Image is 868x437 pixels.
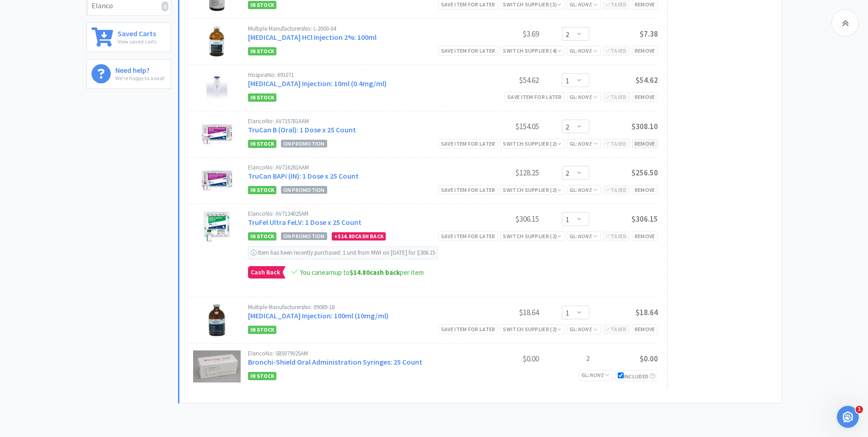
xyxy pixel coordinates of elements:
[248,72,470,78] div: Hospira No: 691071
[470,353,539,364] div: $0.00
[281,232,327,240] span: On Promotion
[248,246,438,259] div: Item has been recently purchased: 1 unit from MWI on [DATE] for $306.15
[470,121,539,132] div: $154.05
[578,93,592,100] i: None
[300,268,424,277] span: You can earn up to per item
[503,325,561,333] div: Switch Supplier ( 2 )
[632,324,658,334] div: Remove
[201,304,233,336] img: 5f217cb884994c5688831573877da0d6_7067.png
[503,46,561,55] div: Switch Supplier ( 4 )
[248,33,377,42] a: [MEDICAL_DATA] HCl Injection 2%: 100ml
[206,72,228,104] img: d16ddc53e4544b2a80cd7ab3d79b402e_310655.png
[248,140,276,148] span: In Stock
[248,1,276,9] span: In Stock
[570,1,598,8] span: GL:
[632,185,658,195] div: Remove
[632,231,658,241] div: Remove
[606,186,627,193] span: Taxed
[118,27,156,37] h6: Saved Carts
[248,304,470,310] div: Multiple Manufacturers No: 09089-18
[470,75,539,86] div: $54.62
[636,307,658,317] span: $18.64
[570,233,598,240] span: GL:
[570,186,598,193] span: GL:
[118,37,156,46] p: View saved carts
[470,307,539,318] div: $18.64
[570,47,598,54] span: GL:
[248,164,470,170] div: Elanco No: AV716281AAM
[248,93,276,102] span: In Stock
[578,140,592,147] i: None
[438,185,498,195] div: Save item for later
[631,168,658,178] span: $256.50
[248,350,470,356] div: Elanco No: SB5079025AM
[503,139,561,148] div: Switch Supplier ( 2 )
[350,268,400,277] strong: cash back
[193,350,241,382] img: 87b8bb7aa9b24df8bd0bd0ebfeceddfb_233395.png
[248,357,422,366] a: Bronchi-Shield Oral Administration Syringes: 25 Count
[578,326,592,333] i: None
[115,74,165,82] p: We're happy to assist!
[248,311,388,320] a: [MEDICAL_DATA] Injection: 100ml (10mg/ml)
[606,233,627,240] span: Taxed
[248,171,359,180] a: TruCan BAPi (IN): 1 Dose x 25 Count
[248,118,470,124] div: Elanco No: AV715781AAM
[248,211,470,217] div: Elanco No: AV7134025AM
[248,186,276,194] span: In Stock
[281,186,327,194] span: On Promotion
[248,326,276,334] span: In Stock
[570,93,598,100] span: GL:
[503,186,561,194] div: Switch Supplier ( 2 )
[162,1,168,11] i: 0
[438,324,498,334] div: Save item for later
[606,140,627,147] span: Taxed
[438,231,498,241] div: Save item for later
[618,373,655,380] span: Included
[578,233,592,240] i: None
[350,268,370,277] span: $14.80
[470,167,539,178] div: $128.25
[632,92,658,102] div: Remove
[338,233,354,240] span: $14.80
[207,26,227,58] img: d192776362e24d5bbab08e5e07bf5032_6648.png
[632,139,658,148] div: Remove
[470,28,539,39] div: $3.69
[570,140,598,147] span: GL:
[590,371,604,378] i: None
[586,353,589,364] span: 2
[248,232,276,240] span: In Stock
[578,47,592,54] i: None
[248,79,387,88] a: [MEDICAL_DATA] Injection: 10ml (0.4mg/ml)
[201,118,233,150] img: bc5d19bb181d4f909b50ccc1fd48f4c9_481290.png
[582,371,610,378] span: GL:
[631,214,658,224] span: $306.15
[332,232,386,240] div: + Cash Back
[248,372,276,380] span: In Stock
[248,125,356,134] a: TruCan B (Oral): 1 Dose x 25 Count
[438,46,498,55] div: Save item for later
[248,267,282,278] span: Cash Back
[86,22,171,52] a: Saved CartsView saved carts
[505,92,565,102] div: Save item for later
[640,354,658,364] span: $0.00
[281,140,327,147] span: On Promotion
[115,64,165,74] h6: Need help?
[438,139,498,148] div: Save item for later
[248,47,276,55] span: In Stock
[837,406,859,428] iframe: Intercom live chat
[201,211,233,243] img: e3e1e4bf0c8745ae84e24bbfa25d5f83_477501.png
[606,93,627,100] span: Taxed
[470,213,539,224] div: $306.15
[578,1,592,8] i: None
[201,164,233,197] img: 8d6434282a3e414da6bc7041d3471145_481299.png
[606,47,627,54] span: Taxed
[248,218,361,227] a: TruFel Ultra FeLV: 1 Dose x 25 Count
[632,46,658,55] div: Remove
[606,326,627,333] span: Taxed
[503,232,561,240] div: Switch Supplier ( 2 )
[636,75,658,85] span: $54.62
[631,121,658,131] span: $308.10
[570,326,598,333] span: GL:
[606,1,627,8] span: Taxed
[640,29,658,39] span: $7.38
